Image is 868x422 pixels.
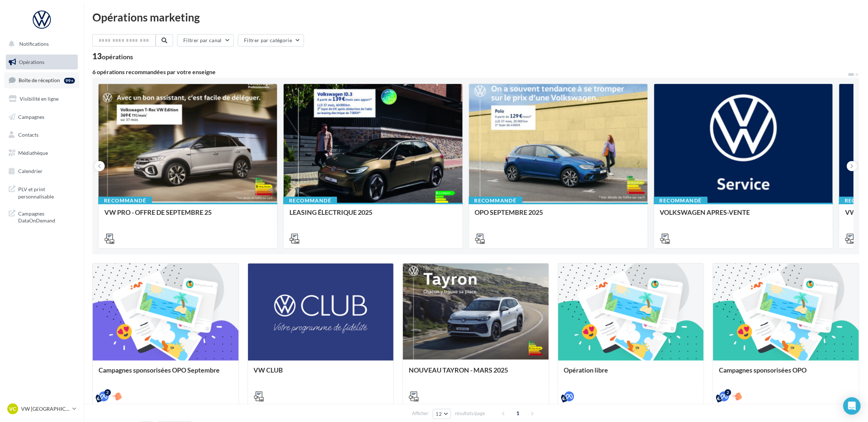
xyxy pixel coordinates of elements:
[412,410,429,417] span: Afficher
[4,206,79,227] a: Campagnes DataOnDemand
[19,59,44,65] span: Opérations
[409,366,543,381] div: NOUVEAU TAYRON - MARS 2025
[4,72,79,88] a: Boîte de réception99+
[654,197,708,205] div: Recommandé
[98,197,152,205] div: Recommandé
[4,127,79,142] a: Contacts
[4,145,79,161] a: Médiathèque
[564,366,698,381] div: Opération libre
[18,113,44,120] span: Campagnes
[104,389,111,396] div: 2
[455,410,485,417] span: résultats/page
[92,69,848,75] div: 6 opérations recommandées par votre enseigne
[20,96,59,102] span: Visibilité en ligne
[9,405,16,413] span: VC
[4,91,79,106] a: Visibilité en ligne
[177,34,234,47] button: Filtrer par canal
[433,409,451,419] button: 12
[92,52,133,60] div: 13
[18,168,43,174] span: Calendrier
[4,55,79,70] a: Opérations
[843,397,861,415] div: Open Intercom Messenger
[99,366,233,381] div: Campagnes sponsorisées OPO Septembre
[21,405,69,413] p: VW [GEOGRAPHIC_DATA]
[283,197,337,205] div: Recommandé
[19,41,49,47] span: Notifications
[436,411,442,417] span: 12
[18,132,39,138] span: Contacts
[660,209,827,223] div: VOLKSWAGEN APRES-VENTE
[289,209,456,223] div: LEASING ÉLECTRIQUE 2025
[719,366,853,381] div: Campagnes sponsorisées OPO
[19,77,60,83] span: Boîte de réception
[104,209,271,223] div: VW PRO - OFFRE DE SEPTEMBRE 25
[4,36,76,52] button: Notifications
[475,209,642,223] div: OPO SEPTEMBRE 2025
[254,366,388,381] div: VW CLUB
[18,150,48,156] span: Médiathèque
[725,389,731,396] div: 2
[18,184,75,200] span: PLV et print personnalisable
[18,209,75,224] span: Campagnes DataOnDemand
[238,34,304,47] button: Filtrer par catégorie
[102,53,133,60] div: opérations
[469,197,523,205] div: Recommandé
[512,407,524,419] span: 1
[92,12,859,23] div: Opérations marketing
[4,109,79,125] a: Campagnes
[4,181,79,203] a: PLV et print personnalisable
[6,402,78,416] a: VC VW [GEOGRAPHIC_DATA]
[64,78,75,84] div: 99+
[4,164,79,179] a: Calendrier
